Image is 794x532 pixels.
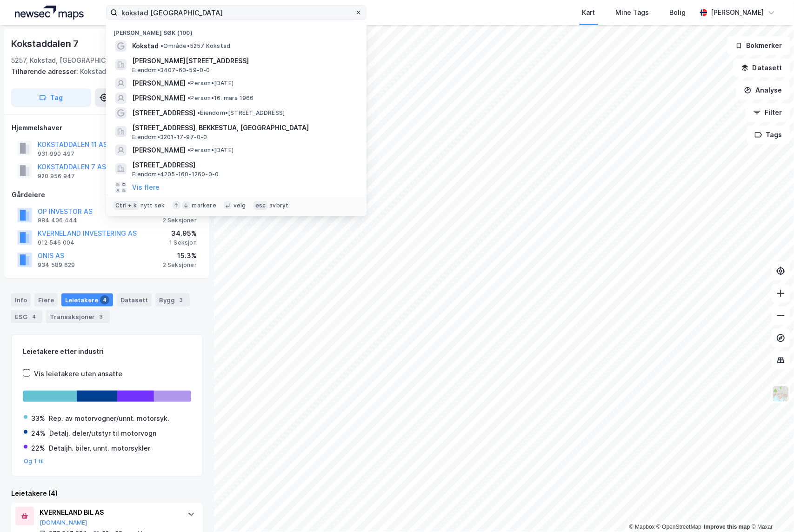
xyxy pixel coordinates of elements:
[132,171,219,178] span: Eiendom • 4205-160-1260-0-0
[747,126,790,144] button: Tags
[192,202,216,209] div: markere
[34,368,122,379] div: Vis leietakere uten ansatte
[11,36,80,51] div: Kokstaddalen 7
[38,150,74,158] div: 931 990 497
[187,80,190,86] span: •
[49,443,150,454] div: Detaljh. biler, unnt. motorsykler
[254,201,268,210] div: esc
[177,295,186,305] div: 3
[132,107,195,119] span: [STREET_ADDRESS]
[746,103,790,122] button: Filter
[118,6,355,20] input: Søk på adresse, matrikkel, gårdeiere, leietakere eller personer
[234,202,246,209] div: velg
[657,524,702,531] a: OpenStreetMap
[140,202,165,209] div: nytt søk
[24,458,44,465] button: Og 1 til
[31,443,45,454] div: 22%
[132,145,186,156] span: [PERSON_NAME]
[187,146,190,153] span: •
[616,7,649,18] div: Mine Tags
[711,7,764,18] div: [PERSON_NAME]
[187,94,254,102] span: Person • 16. mars 1966
[155,293,190,306] div: Bygg
[31,413,45,424] div: 33%
[49,413,169,424] div: Rep. av motorvogner/unnt. motorsyk.
[582,7,595,18] div: Kart
[31,428,46,439] div: 24%
[34,293,58,306] div: Eiere
[29,312,39,321] div: 4
[61,293,113,306] div: Leietakere
[169,239,197,246] div: 1 Seksjon
[727,36,790,55] button: Bokmerker
[704,524,750,531] a: Improve this map
[38,217,77,224] div: 984 406 444
[747,487,794,532] div: Kontrollprogram for chat
[629,524,655,531] a: Mapbox
[11,67,80,75] span: Tilhørende adresser:
[100,295,109,305] div: 4
[734,59,790,77] button: Datasett
[38,239,74,246] div: 912 546 004
[132,133,207,141] span: Eiendom • 3201-17-97-0-0
[12,189,202,200] div: Gårdeiere
[11,88,91,107] button: Tag
[132,66,210,74] span: Eiendom • 3407-60-59-0-0
[163,250,197,261] div: 15.3%
[163,217,197,224] div: 2 Seksjoner
[269,202,288,209] div: avbryt
[132,40,159,52] span: Kokstad
[670,7,686,18] div: Bolig
[49,428,156,439] div: Detalj. deler/utstyr til motorvogn
[169,228,197,239] div: 34.95%
[106,22,367,39] div: [PERSON_NAME] søk (100)
[772,385,790,403] img: Z
[197,109,200,116] span: •
[132,182,160,193] button: Vis flere
[11,66,195,77] div: Kokstaddalen 11
[15,6,84,20] img: logo.a4113a55bc3d86da70a041830d287a7e.svg
[160,42,230,50] span: Område • 5257 Kokstad
[132,55,355,66] span: [PERSON_NAME][STREET_ADDRESS]
[187,94,190,101] span: •
[40,519,87,526] button: [DOMAIN_NAME]
[197,109,285,117] span: Eiendom • [STREET_ADDRESS]
[113,201,139,210] div: Ctrl + k
[736,81,790,100] button: Analyse
[132,160,355,171] span: [STREET_ADDRESS]
[11,310,42,323] div: ESG
[11,55,127,66] div: 5257, Kokstad, [GEOGRAPHIC_DATA]
[46,310,110,323] div: Transaksjoner
[117,293,152,306] div: Datasett
[11,293,31,306] div: Info
[187,146,234,154] span: Person • [DATE]
[160,42,163,49] span: •
[187,80,234,87] span: Person • [DATE]
[40,507,178,518] div: KVERNELAND BIL AS
[747,487,794,532] iframe: Chat Widget
[11,488,203,499] div: Leietakere (4)
[23,346,191,357] div: Leietakere etter industri
[132,122,355,133] span: [STREET_ADDRESS], BEKKESTUA, [GEOGRAPHIC_DATA]
[38,261,75,269] div: 934 589 629
[132,78,186,89] span: [PERSON_NAME]
[12,122,202,133] div: Hjemmelshaver
[97,312,106,321] div: 3
[163,261,197,269] div: 2 Seksjoner
[132,93,186,104] span: [PERSON_NAME]
[38,173,75,180] div: 920 956 947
